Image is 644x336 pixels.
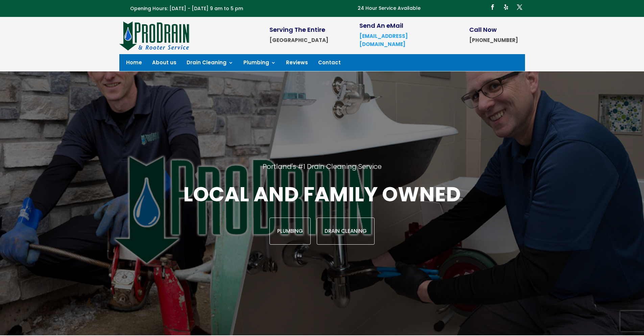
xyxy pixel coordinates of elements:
[84,181,560,245] div: Local and family owned
[269,37,328,44] strong: [GEOGRAPHIC_DATA]
[130,5,243,12] span: Opening Hours: [DATE] - [DATE] 9 am to 5 pm
[286,60,308,68] a: Reviews
[152,60,176,68] a: About us
[243,60,276,68] a: Plumbing
[487,2,498,13] a: Follow on Facebook
[469,37,518,44] strong: [PHONE_NUMBER]
[514,2,525,13] a: Follow on X
[269,25,325,34] span: Serving The Entire
[187,60,233,68] a: Drain Cleaning
[358,4,421,13] p: 24 Hour Service Available
[359,21,403,30] span: Send An eMail
[119,20,190,51] img: site-logo-100h
[84,162,560,181] h2: Portland's #1 Drain Cleaning Service
[126,60,142,68] a: Home
[317,218,375,245] a: Drain Cleaning
[318,60,341,68] a: Contact
[269,218,311,245] a: Plumbing
[469,25,497,34] span: Call Now
[501,2,511,13] a: Follow on Yelp
[359,32,408,48] a: [EMAIL_ADDRESS][DOMAIN_NAME]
